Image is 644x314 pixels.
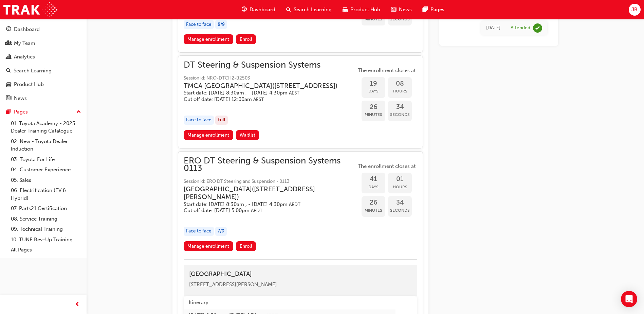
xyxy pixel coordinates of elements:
span: learningRecordVerb_ATTEND-icon [533,23,542,33]
span: Waitlist [240,132,255,138]
span: car-icon [343,5,348,14]
button: Pages [3,106,84,118]
span: Seconds [388,207,412,214]
a: car-iconProduct Hub [337,3,386,17]
span: 26 [362,103,385,111]
span: 26 [362,199,385,207]
span: Enroll [240,36,252,42]
a: Manage enrollment [184,241,233,251]
button: DashboardMy TeamAnalyticsSearch LearningProduct HubNews [3,22,84,106]
span: news-icon [391,5,396,14]
span: car-icon [6,82,11,88]
span: Minutes [362,207,385,214]
a: news-iconNews [386,3,417,17]
button: Waitlist [236,130,259,140]
div: News [14,94,27,102]
h5: Cut off date: [DATE] 12:00am [184,96,337,103]
a: 01. Toyota Academy - 2025 Dealer Training Catalogue [8,118,84,136]
span: Australian Eastern Standard Time AEST [253,97,264,102]
span: 41 [362,175,385,183]
button: ERO DT Steering & Suspension Systems 0113Session id: ERO DT Steering and Suspension - 0113[GEOGRA... [184,157,417,254]
span: pages-icon [6,109,11,115]
h4: [GEOGRAPHIC_DATA] [189,271,412,278]
span: The enrollment closes at [356,162,417,170]
div: Full [215,116,228,125]
a: 02. New - Toyota Dealer Induction [8,136,84,154]
div: Analytics [14,53,35,61]
a: My Team [3,37,84,50]
span: Seconds [388,111,412,119]
h3: TMCA [GEOGRAPHIC_DATA] ( [STREET_ADDRESS] ) [184,82,337,90]
span: 08 [388,80,412,88]
div: Face to face [184,116,214,125]
span: 34 [388,199,412,207]
span: ERO DT Steering & Suspension Systems 0113 [184,157,356,172]
span: news-icon [6,95,11,102]
a: News [3,92,84,105]
div: Pages [14,108,28,116]
a: Manage enrollment [184,34,233,44]
span: The enrollment closes at [356,67,417,74]
span: DT Steering & Suspension Systems [184,61,348,69]
a: Product Hub [3,78,84,91]
a: Analytics [3,51,84,63]
div: Fri Oct 14 2016 01:00:00 GMT+1100 (Australian Eastern Daylight Time) [486,24,500,32]
div: Attended [511,25,530,31]
h3: [GEOGRAPHIC_DATA] ( [STREET_ADDRESS][PERSON_NAME] ) [184,185,345,201]
span: Pages [430,6,444,14]
span: Australian Eastern Standard Time AEST [289,90,299,96]
span: pages-icon [423,5,428,14]
span: search-icon [286,5,291,14]
span: 19 [362,80,385,88]
a: search-iconSearch Learning [281,3,337,17]
span: News [399,6,412,14]
a: Manage enrollment [184,130,233,140]
a: 05. Sales [8,175,84,186]
span: Australian Eastern Daylight Time AEDT [289,202,300,207]
div: My Team [14,39,35,47]
div: Dashboard [14,25,40,33]
span: chart-icon [6,54,11,60]
h5: Cut off date: [DATE] 5:00pm [184,207,345,214]
a: 08. Service Training [8,214,84,224]
span: Hours [388,183,412,191]
a: Search Learning [3,65,84,77]
span: Days [362,87,385,95]
div: Search Learning [14,67,52,75]
a: pages-iconPages [417,3,450,17]
a: All Pages [8,245,84,255]
span: Session id: ERO DT Steering and Suspension - 0113 [184,178,356,186]
span: Dashboard [250,6,275,14]
div: 7 / 9 [215,227,227,236]
a: 06. Electrification (EV & Hybrid) [8,185,84,203]
a: 10. TUNE Rev-Up Training [8,234,84,245]
span: prev-icon [75,300,80,309]
span: up-icon [76,108,81,117]
a: 07. Parts21 Certification [8,203,84,214]
span: 34 [388,103,412,111]
span: 01 [388,175,412,183]
span: people-icon [6,40,11,47]
button: JB [629,4,641,16]
div: Face to face [184,227,214,236]
span: guage-icon [242,5,247,14]
div: Face to face [184,20,214,29]
span: Product Hub [350,6,380,14]
a: 03. Toyota For Life [8,154,84,165]
button: DT Steering & Suspension SystemsSession id: NRO-DTCH2-B2503TMCA [GEOGRAPHIC_DATA]([STREET_ADDRESS... [184,61,417,142]
img: Trak [3,2,57,17]
span: search-icon [6,68,11,74]
div: 8 / 9 [215,20,227,29]
span: Minutes [362,111,385,119]
span: Days [362,183,385,191]
span: guage-icon [6,27,11,33]
div: Open Intercom Messenger [621,291,637,307]
h5: Start date: [DATE] 8:30am , - [DATE] 4:30pm [184,201,345,208]
span: Search Learning [294,6,332,14]
a: guage-iconDashboard [236,3,281,17]
span: Australian Eastern Daylight Time AEDT [251,208,262,213]
button: Enroll [236,241,256,251]
span: Enroll [240,243,252,249]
